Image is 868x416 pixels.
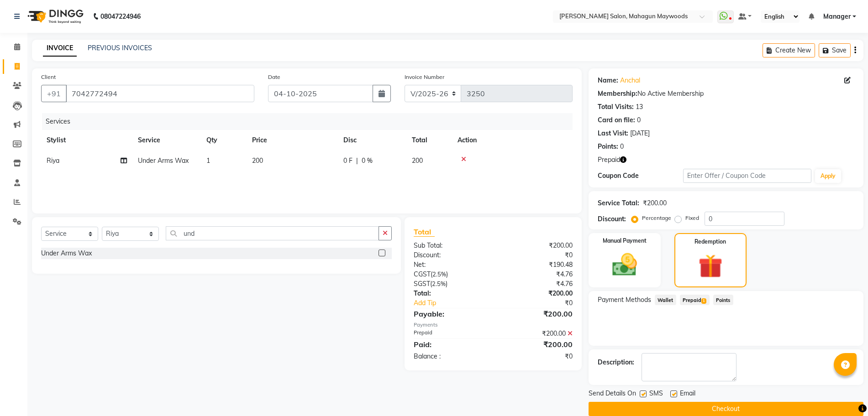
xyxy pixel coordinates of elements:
th: Price [247,130,338,151]
span: CGST [414,270,431,278]
span: Total [414,227,435,237]
div: ₹200.00 [493,241,579,250]
div: Net: [407,260,493,270]
span: 0 % [362,156,373,166]
div: ₹200.00 [493,339,579,350]
div: Membership: [598,89,637,99]
div: Services [42,113,579,130]
div: Coupon Code [598,171,683,181]
div: ₹0 [507,298,579,308]
span: Manager [823,12,851,21]
div: Card on file: [598,115,635,125]
span: 2.5% [432,280,446,287]
span: Send Details On [589,389,636,400]
span: 0 F [343,156,352,166]
input: Enter Offer / Coupon Code [683,169,811,183]
div: ( ) [407,270,493,279]
div: ( ) [407,279,493,289]
button: Save [819,43,851,57]
div: Service Total: [598,198,639,208]
div: Points: [598,142,618,151]
div: ₹200.00 [493,289,579,298]
div: Under Arms Wax [41,249,92,258]
label: Invoice Number [405,73,444,81]
div: ₹200.00 [493,308,579,319]
span: Prepaid [680,295,710,305]
div: Name: [598,76,618,85]
div: ₹190.48 [493,260,579,270]
a: PREVIOUS INVOICES [88,44,152,52]
div: ₹4.76 [493,279,579,289]
label: Manual Payment [603,237,647,245]
div: No Active Membership [598,89,854,99]
a: Anchal [620,76,640,85]
input: Search or Scan [166,226,379,240]
div: Sub Total: [407,241,493,250]
span: Payment Methods [598,295,651,305]
div: ₹200.00 [493,329,579,338]
div: Discount: [407,250,493,260]
div: ₹0 [493,352,579,361]
span: 200 [412,156,423,165]
div: ₹4.76 [493,270,579,279]
div: Last Visit: [598,129,628,138]
div: 13 [636,102,643,112]
div: ₹200.00 [643,198,667,208]
div: Total Visits: [598,102,634,112]
img: logo [23,4,86,29]
div: 0 [620,142,624,151]
div: [DATE] [630,129,650,138]
div: Discount: [598,214,626,224]
th: Qty [201,130,247,151]
img: _cash.svg [605,250,645,279]
div: Balance : [407,352,493,361]
span: Under Arms Wax [138,156,189,165]
span: 1 [206,156,210,165]
span: | [356,156,358,166]
span: Wallet [655,295,676,305]
button: Checkout [589,402,863,416]
input: Search by Name/Mobile/Email/Code [66,85,254,102]
th: Action [452,130,573,151]
div: Payments [414,321,573,329]
button: Create New [763,43,815,57]
label: Redemption [694,238,726,246]
th: Stylist [41,130,132,151]
a: INVOICE [43,40,77,57]
div: Paid: [407,339,493,350]
div: Description: [598,358,634,367]
button: +91 [41,85,67,102]
span: 200 [252,156,263,165]
div: Prepaid [407,329,493,338]
label: Date [268,73,280,81]
span: Points [713,295,733,305]
th: Service [132,130,201,151]
img: _gift.svg [691,251,730,281]
label: Percentage [642,214,671,222]
span: SGST [414,280,430,288]
div: Payable: [407,308,493,319]
span: 2.5% [432,270,446,278]
b: 08047224946 [100,4,141,29]
span: Prepaid [598,155,620,165]
label: Client [41,73,56,81]
div: 0 [637,115,641,125]
span: Email [680,389,695,400]
div: Total: [407,289,493,298]
span: SMS [649,389,663,400]
span: Riya [47,156,59,165]
a: Add Tip [407,298,508,308]
label: Fixed [685,214,699,222]
span: 1 [701,298,706,304]
th: Total [406,130,452,151]
th: Disc [338,130,406,151]
button: Apply [815,169,841,183]
div: ₹0 [493,250,579,260]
